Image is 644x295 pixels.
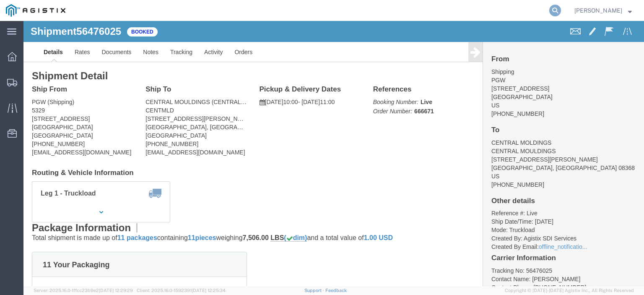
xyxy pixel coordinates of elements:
span: Jesse Jordan [574,6,622,15]
span: [DATE] 12:25:34 [192,288,226,293]
a: Feedback [325,288,347,293]
img: logo [6,4,65,17]
span: Server: 2025.16.0-1ffcc23b9e2 [34,288,133,293]
iframe: FS Legacy Container [23,21,644,286]
button: [PERSON_NAME] [574,5,632,16]
a: Support [304,288,325,293]
span: [DATE] 12:29:29 [99,288,133,293]
span: Client: 2025.16.0-1592391 [137,288,226,293]
span: Copyright © [DATE]-[DATE] Agistix Inc., All Rights Reserved [505,287,634,294]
